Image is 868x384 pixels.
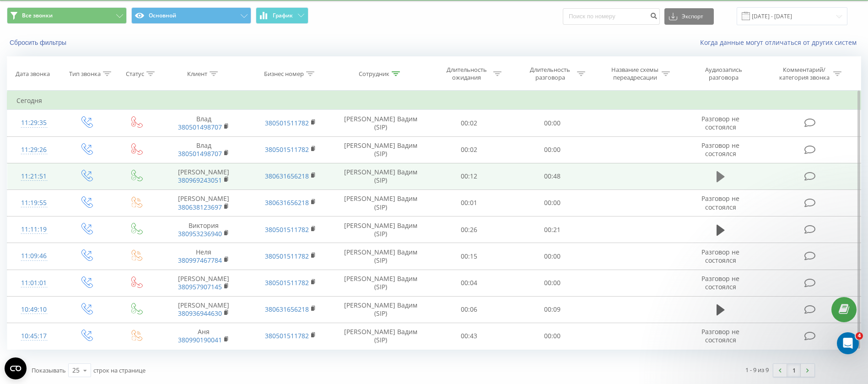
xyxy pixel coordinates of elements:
td: Влад [161,110,247,136]
a: 380501498707 [178,123,222,131]
a: 380638123697 [178,203,222,211]
td: [PERSON_NAME] Вадим (SIP) [334,136,427,163]
td: [PERSON_NAME] Вадим (SIP) [334,216,427,243]
td: Влад [161,136,247,163]
a: 380957907145 [178,282,222,291]
button: Экспорт [664,8,714,25]
td: 00:43 [427,323,511,349]
a: 380501511782 [265,119,309,127]
div: 10:45:17 [16,327,51,345]
div: 11:19:55 [16,194,51,212]
td: 00:12 [427,163,511,189]
span: График [273,12,293,19]
div: Название схемы переадресации [610,66,659,81]
div: Длительность ожидания [442,66,491,81]
a: Когда данные могут отличаться от других систем [700,38,861,47]
div: 11:29:26 [16,141,51,159]
td: 00:00 [511,189,594,216]
a: 380936944630 [178,309,222,318]
button: Open CMP widget [5,357,27,379]
a: 380631656218 [265,172,309,180]
span: Разговор не состоялся [701,194,739,211]
a: 380501511782 [265,278,309,287]
div: 11:11:19 [16,221,51,238]
a: 380501511782 [265,145,309,154]
span: Разговор не состоялся [701,141,739,158]
td: [PERSON_NAME] Вадим (SIP) [334,110,427,136]
a: 380501511782 [265,225,309,234]
span: Разговор не состоялся [701,248,739,265]
div: 11:21:51 [16,168,51,185]
td: [PERSON_NAME] Вадим (SIP) [334,296,427,323]
td: 00:06 [427,296,511,323]
a: 380501498707 [178,149,222,158]
div: Длительность разговора [526,66,575,81]
button: Сбросить фильтры [7,38,71,47]
div: Тип звонка [69,70,101,78]
span: Показывать [32,366,66,374]
td: Аня [161,323,247,349]
td: [PERSON_NAME] Вадим (SIP) [334,163,427,189]
td: [PERSON_NAME] Вадим (SIP) [334,270,427,296]
a: 1 [787,364,801,377]
span: Все звонки [22,12,53,19]
td: 00:00 [511,110,594,136]
div: 11:01:01 [16,274,51,292]
td: 00:02 [427,136,511,163]
a: 380953236940 [178,229,222,238]
span: Разговор не состоялся [701,274,739,291]
td: 00:09 [511,296,594,323]
td: [PERSON_NAME] [161,189,247,216]
td: 00:21 [511,216,594,243]
td: [PERSON_NAME] [161,163,247,189]
a: 380997467784 [178,256,222,265]
td: [PERSON_NAME] [161,296,247,323]
td: Сегодня [7,92,861,110]
div: Аудиозапись разговора [694,66,754,81]
button: Основной [131,7,251,24]
a: 380501511782 [265,331,309,340]
div: Статус [126,70,144,78]
span: 4 [856,332,863,340]
iframe: Intercom live chat [837,332,859,354]
td: 00:02 [427,110,511,136]
td: [PERSON_NAME] Вадим (SIP) [334,243,427,270]
button: Все звонки [7,7,127,24]
div: 1 - 9 из 9 [745,365,769,374]
td: 00:00 [511,270,594,296]
span: Разговор не состоялся [701,114,739,131]
a: 380631656218 [265,305,309,314]
span: строк на странице [93,366,146,374]
div: 25 [72,366,80,375]
td: Виктория [161,216,247,243]
td: 00:00 [511,243,594,270]
div: Комментарий/категория звонка [777,66,831,81]
td: 00:48 [511,163,594,189]
td: [PERSON_NAME] Вадим (SIP) [334,189,427,216]
a: 380969243051 [178,176,222,184]
td: 00:04 [427,270,511,296]
a: 380990190041 [178,335,222,344]
span: Разговор не состоялся [701,327,739,344]
div: Сотрудник [359,70,389,78]
a: 380631656218 [265,198,309,207]
div: Бизнес номер [264,70,304,78]
td: 00:01 [427,189,511,216]
td: 00:00 [511,136,594,163]
div: 11:29:35 [16,114,51,132]
td: Неля [161,243,247,270]
div: 10:49:10 [16,301,51,319]
td: 00:00 [511,323,594,349]
div: 11:09:46 [16,247,51,265]
td: [PERSON_NAME] [161,270,247,296]
input: Поиск по номеру [563,8,660,25]
a: 380501511782 [265,252,309,260]
td: [PERSON_NAME] Вадим (SIP) [334,323,427,349]
div: Клиент [187,70,207,78]
button: График [256,7,308,24]
td: 00:26 [427,216,511,243]
td: 00:15 [427,243,511,270]
div: Дата звонка [16,70,50,78]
